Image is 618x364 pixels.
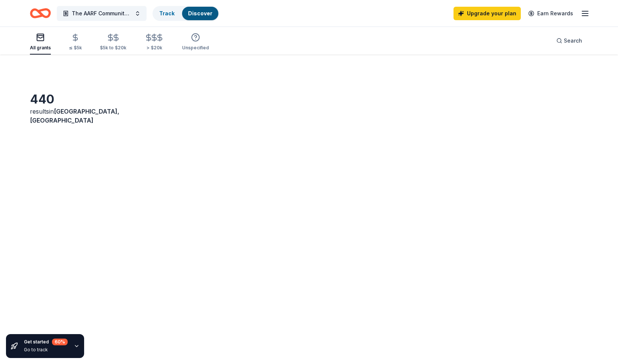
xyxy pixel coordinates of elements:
[564,36,582,45] span: Search
[30,4,51,22] a: Home
[57,6,147,21] button: The AARF Community Pet Food Pantry
[30,107,134,125] div: results
[30,92,134,107] div: 440
[72,9,132,18] span: The AARF Community Pet Food Pantry
[69,45,82,51] div: ≤ $5k
[24,339,68,345] div: Get started
[524,7,578,20] a: Earn Rewards
[453,7,521,20] a: Upgrade your plan
[52,339,68,345] div: 60 %
[30,45,51,51] div: All grants
[69,30,82,55] button: ≤ $5k
[30,30,51,55] button: All grants
[153,6,219,21] button: TrackDiscover
[144,30,164,55] button: > $20k
[100,30,126,55] button: $5k to $20k
[144,45,164,51] div: > $20k
[30,108,119,124] span: [GEOGRAPHIC_DATA], [GEOGRAPHIC_DATA]
[182,30,209,55] button: Unspecified
[182,45,209,51] div: Unspecified
[550,33,588,48] button: Search
[188,10,212,16] a: Discover
[30,108,119,124] span: in
[24,347,68,353] div: Go to track
[100,45,126,51] div: $5k to $20k
[159,10,175,16] a: Track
